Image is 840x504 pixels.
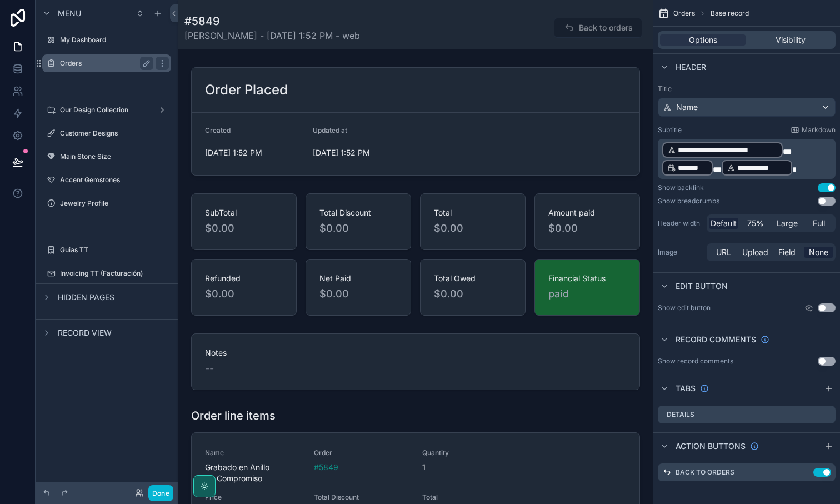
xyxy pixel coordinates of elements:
[658,98,836,117] button: Name
[658,126,682,134] label: Subtitle
[658,219,702,228] label: Header width
[58,327,112,338] span: Record view
[689,34,717,46] span: Options
[716,247,731,258] span: URL
[42,31,171,49] a: My Dashboard
[60,152,169,161] label: Main Stone Size
[60,59,149,68] label: Orders
[60,106,153,114] label: Our Design Collection
[58,8,81,19] span: Menu
[184,29,360,42] span: [PERSON_NAME] - [DATE] 1:52 PM - web
[676,383,696,394] span: Tabs
[148,485,173,501] button: Done
[42,148,171,166] a: Main Stone Size
[676,441,746,452] span: Action buttons
[802,126,836,134] span: Markdown
[676,102,698,113] span: Name
[42,171,171,189] a: Accent Gemstones
[711,9,749,18] span: Base record
[42,194,171,212] a: Jewelry Profile
[42,101,171,119] a: Our Design Collection
[747,218,764,229] span: 75%
[813,218,825,229] span: Full
[673,9,695,18] span: Orders
[658,248,702,257] label: Image
[58,292,114,303] span: Hidden pages
[658,197,719,206] div: Show breadcrumbs
[667,410,694,419] label: Details
[42,54,171,72] a: Orders
[658,183,704,192] div: Show backlink
[60,176,169,184] label: Accent Gemstones
[711,218,737,229] span: Default
[60,269,169,278] label: Invoicing TT (Facturación)
[776,34,806,46] span: Visibility
[658,84,836,93] label: Title
[184,13,360,29] h1: #5849
[60,129,169,138] label: Customer Designs
[742,247,768,258] span: Upload
[676,281,728,292] span: Edit button
[658,357,733,366] div: Show record comments
[60,199,169,208] label: Jewelry Profile
[42,265,171,282] a: Invoicing TT (Facturación)
[658,303,711,312] label: Show edit button
[658,139,836,179] div: scrollable content
[809,247,828,258] span: None
[60,36,169,44] label: My Dashboard
[676,62,706,73] span: Header
[42,241,171,259] a: Guias TT
[676,334,756,345] span: Record comments
[777,218,798,229] span: Large
[778,247,796,258] span: Field
[60,246,169,255] label: Guias TT
[676,468,734,477] label: Back to orders
[42,124,171,142] a: Customer Designs
[791,126,836,134] a: Markdown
